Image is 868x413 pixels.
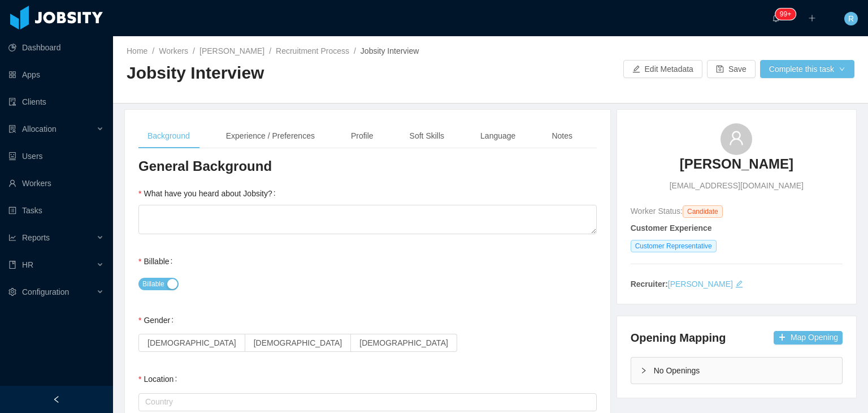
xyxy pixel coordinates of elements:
[631,223,712,233] strong: Customer Experience
[127,46,147,55] a: Home
[683,205,723,218] span: Candidate
[138,157,597,175] h3: General Background
[640,367,647,374] i: icon: right
[668,279,733,289] a: [PERSON_NAME]
[631,206,683,216] span: Worker Status:
[401,123,453,149] div: Soft Skills
[623,60,702,78] button: icon: editEdit Metadata
[22,260,33,269] span: HR
[728,130,744,146] i: icon: user
[8,91,104,113] a: icon: auditClients
[680,155,793,180] a: [PERSON_NAME]
[138,278,179,290] button: Billable
[8,36,104,59] a: icon: pie-chartDashboard
[8,63,104,86] a: icon: appstoreApps
[138,189,280,198] label: What have you heard about Jobsity?
[774,331,843,345] button: icon: plusMap Opening
[471,123,524,149] div: Language
[342,123,383,149] div: Profile
[8,145,104,167] a: icon: robotUsers
[138,316,178,325] label: Gender
[808,14,816,22] i: icon: plus
[138,123,199,149] div: Background
[147,338,236,347] span: [DEMOGRAPHIC_DATA]
[127,62,491,85] h2: Jobsity Interview
[542,123,581,149] div: Notes
[760,60,854,78] button: Complete this taskicon: down
[138,375,181,384] label: Location
[631,330,726,346] h4: Opening Mapping
[8,199,104,222] a: icon: profileTasks
[276,46,349,55] a: Recruitment Process
[269,46,271,55] span: /
[680,155,793,173] h3: [PERSON_NAME]
[772,14,780,22] i: icon: bell
[254,338,342,347] span: [DEMOGRAPHIC_DATA]
[142,278,164,290] span: Billable
[22,124,57,134] span: Allocation
[8,125,16,133] i: icon: solution
[8,234,16,242] i: icon: line-chart
[159,46,188,55] a: Workers
[354,46,356,55] span: /
[193,46,195,55] span: /
[735,280,743,288] i: icon: edit
[199,46,264,55] a: [PERSON_NAME]
[359,338,448,347] span: [DEMOGRAPHIC_DATA]
[22,287,69,296] span: Configuration
[631,358,842,384] div: icon: rightNo Openings
[670,180,804,192] span: [EMAIL_ADDRESS][DOMAIN_NAME]
[138,205,597,234] textarea: What have you heard about Jobsity?
[848,12,854,25] span: R
[8,288,16,296] i: icon: setting
[217,123,324,149] div: Experience / Preferences
[361,46,419,55] span: Jobsity Interview
[22,233,50,242] span: Reports
[631,240,717,252] span: Customer Representative
[631,279,668,289] strong: Recruiter:
[138,257,177,266] label: Billable
[8,172,104,195] a: icon: userWorkers
[8,261,16,269] i: icon: book
[707,60,756,78] button: icon: saveSave
[152,46,154,55] span: /
[775,8,796,20] sup: 225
